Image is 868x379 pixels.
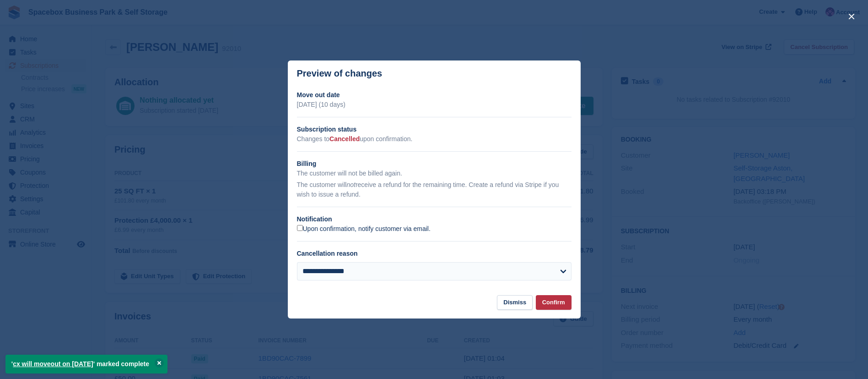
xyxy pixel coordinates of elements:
p: The customer will receive a refund for the remaining time. Create a refund via Stripe if you wish... [297,180,571,199]
p: Changes to upon confirmation. [297,134,571,144]
input: Upon confirmation, notify customer via email. [297,225,303,231]
a: cx will moveout on [DATE] [13,360,93,368]
button: close [844,9,859,24]
h2: Billing [297,159,571,169]
span: Cancelled [329,135,360,143]
p: Preview of changes [297,68,383,79]
h2: Notification [297,214,571,224]
label: Cancellation reason [297,250,358,257]
label: Upon confirmation, notify customer via email. [297,225,431,233]
p: The customer will not be billed again. [297,169,571,178]
p: ' ' marked complete [5,355,167,374]
h2: Move out date [297,90,571,100]
em: not [346,181,355,188]
button: Dismiss [497,295,533,310]
p: [DATE] (10 days) [297,100,571,110]
button: Confirm [536,295,571,310]
h2: Subscription status [297,125,571,134]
